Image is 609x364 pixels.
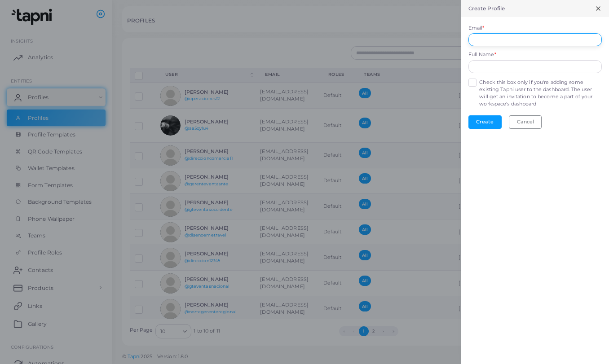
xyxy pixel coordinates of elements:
label: Full Name [468,51,496,58]
button: Create [468,115,502,129]
label: Check this box only if you're adding some existing Tapni user to the dashboard. The user will get... [479,79,601,108]
label: Email [468,25,485,32]
button: Cancel [509,115,542,129]
h5: Create Profile [468,5,505,12]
